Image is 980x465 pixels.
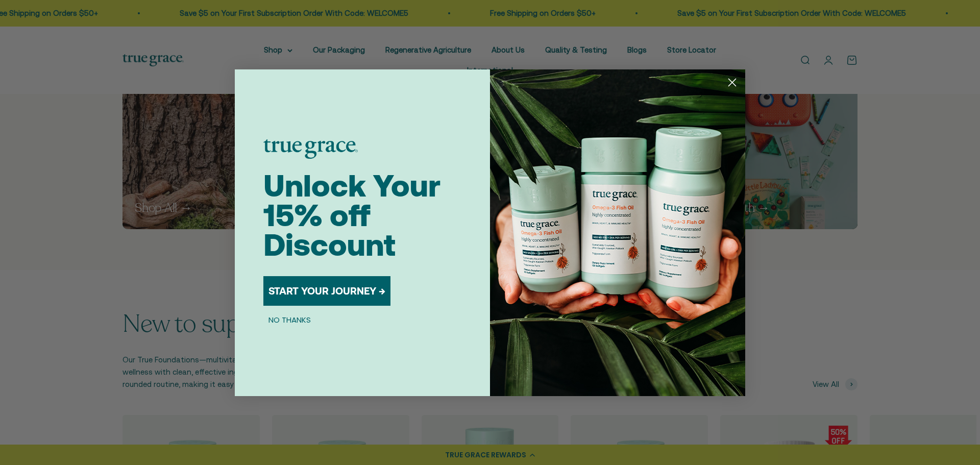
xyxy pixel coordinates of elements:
[490,69,745,396] img: 098727d5-50f8-4f9b-9554-844bb8da1403.jpeg
[263,168,440,262] span: Unlock Your 15% off Discount
[723,74,741,91] button: Close dialog
[263,276,390,306] button: START YOUR JOURNEY →
[263,314,316,326] button: NO THANKS
[263,139,358,159] img: logo placeholder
